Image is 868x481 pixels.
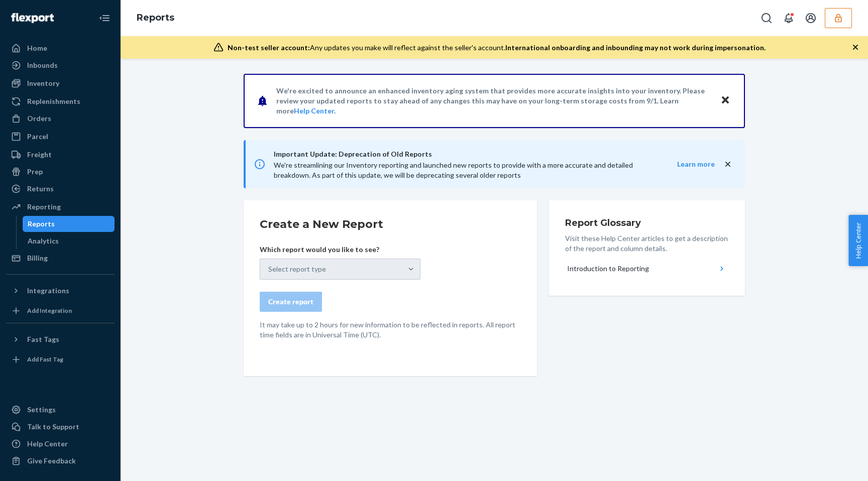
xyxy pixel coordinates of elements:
[260,245,420,255] p: Which report would you like to see?
[27,456,76,466] div: Give Feedback
[505,43,766,52] span: International onboarding and inbounding may not work during impersonation.
[6,283,115,299] button: Integrations
[6,351,115,368] a: Add Fast Tag
[11,13,54,23] img: Flexport logo
[27,253,48,263] div: Billing
[6,331,115,347] button: Fast Tags
[565,233,729,254] p: Visit these Help Center articles to get a description of the report and column details.
[27,306,72,315] div: Add Integration
[27,96,80,106] div: Replenishments
[260,292,322,312] button: Create report
[260,216,521,232] h2: Create a New Report
[723,159,733,170] button: close
[27,78,59,88] div: Inventory
[848,215,868,266] button: Help Center
[28,236,59,246] div: Analytics
[27,43,47,53] div: Home
[6,40,115,56] a: Home
[94,8,115,28] button: Close Navigation
[27,355,63,364] div: Add Fast Tag
[23,216,115,232] a: Reports
[6,199,115,215] a: Reporting
[719,93,732,108] button: Close
[27,167,43,177] div: Prep
[6,303,115,319] a: Add Integration
[274,148,657,160] span: Important Update: Deprecation of Old Reports
[27,150,52,160] div: Freight
[294,106,334,115] a: Help Center
[27,405,56,415] div: Settings
[6,57,115,73] a: Inbounds
[27,422,79,432] div: Talk to Support
[129,4,182,33] ol: breadcrumbs
[6,419,115,435] button: Talk to Support
[6,453,115,469] button: Give Feedback
[27,202,61,212] div: Reporting
[27,60,58,70] div: Inbounds
[6,164,115,180] a: Prep
[657,159,715,169] button: Learn more
[565,258,729,280] button: Introduction to Reporting
[137,12,174,23] a: Reports
[801,8,821,28] button: Open account menu
[27,132,48,142] div: Parcel
[27,113,51,124] div: Orders
[23,233,115,249] a: Analytics
[260,320,521,340] p: It may take up to 2 hours for new information to be reflected in reports. All report time fields ...
[6,75,115,91] a: Inventory
[6,110,115,127] a: Orders
[6,402,115,418] a: Settings
[228,43,310,52] span: Non-test seller account:
[779,8,799,28] button: Open notifications
[756,8,777,28] button: Open Search Box
[268,297,313,307] div: Create report
[274,161,633,179] span: We're streamlining our Inventory reporting and launched new reports to provide with a more accura...
[565,216,729,229] h3: Report Glossary
[6,129,115,145] a: Parcel
[567,264,649,274] div: Introduction to Reporting
[27,286,69,296] div: Integrations
[27,334,59,344] div: Fast Tags
[27,439,68,449] div: Help Center
[6,250,115,266] a: Billing
[28,219,55,229] div: Reports
[6,181,115,197] a: Returns
[6,147,115,163] a: Freight
[6,93,115,109] a: Replenishments
[6,436,115,452] a: Help Center
[228,43,766,53] div: Any updates you make will reflect against the seller's account.
[276,86,711,116] p: We're excited to announce an enhanced inventory aging system that provides more accurate insights...
[27,184,54,194] div: Returns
